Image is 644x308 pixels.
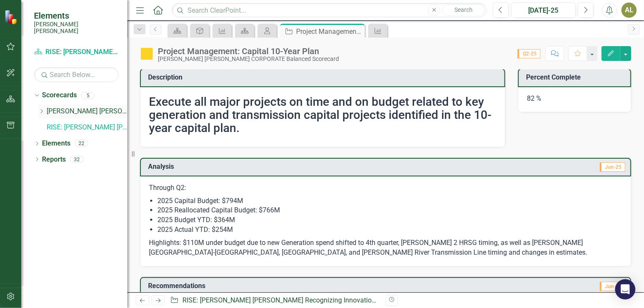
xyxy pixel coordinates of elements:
div: Project Management: Capital 10-Year Plan [296,26,363,37]
a: Reports [42,155,66,165]
button: AL [622,3,637,18]
div: [DATE]-25 [514,5,573,16]
div: 22 [75,140,88,147]
h3: Description [148,74,500,81]
h3: Percent Complete [526,74,626,81]
a: RISE: [PERSON_NAME] [PERSON_NAME] Recognizing Innovation, Safety and Excellence [34,47,119,57]
p: Through Q2: [149,183,622,195]
div: 82 % [518,87,631,113]
p: Highlights: $110M under budget due to new Generation spend shifted to 4th quarter, [PERSON_NAME] ... [149,236,622,258]
input: Search ClearPoint... [172,3,487,18]
img: Caution [140,47,154,60]
div: 5 [81,92,95,99]
li: 2025 Budget YTD: $364M [157,215,622,225]
div: Open Intercom Messenger [615,279,636,300]
a: Elements [42,139,70,148]
a: [PERSON_NAME] [PERSON_NAME] CORPORATE Balanced Scorecard [47,107,127,116]
span: Jun-25 [600,162,625,172]
button: [DATE]-25 [511,3,576,18]
a: RISE: [PERSON_NAME] [PERSON_NAME] Recognizing Innovation, Safety and Excellence [47,123,127,132]
button: Search [442,4,484,16]
li: 2025 Reallocated Capital Budget: $766M [157,206,622,215]
a: Scorecards [42,91,77,100]
img: ClearPoint Strategy [4,9,19,24]
h3: Recommendations [148,282,476,290]
a: RISE: [PERSON_NAME] [PERSON_NAME] Recognizing Innovation, Safety and Excellence [182,296,444,304]
span: Jun-25 [600,282,625,291]
span: Q2-25 [518,49,540,58]
input: Search Below... [34,67,119,82]
div: [PERSON_NAME] [PERSON_NAME] CORPORATE Balanced Scorecard [158,56,339,62]
small: [PERSON_NAME] [PERSON_NAME] [34,21,119,35]
span: Search [454,6,473,13]
li: 2025 Actual YTD: $254M [157,225,622,235]
div: 32 [70,156,84,163]
li: 2025 Capital Budget: $794M [157,196,622,206]
h3: Analysis [148,163,385,170]
div: Project Management: Capital 10-Year Plan [158,47,339,56]
h2: Execute all major projects on time and on budget related to key generation and transmission capit... [149,96,496,135]
div: » » [170,296,379,305]
span: Elements [34,11,119,21]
